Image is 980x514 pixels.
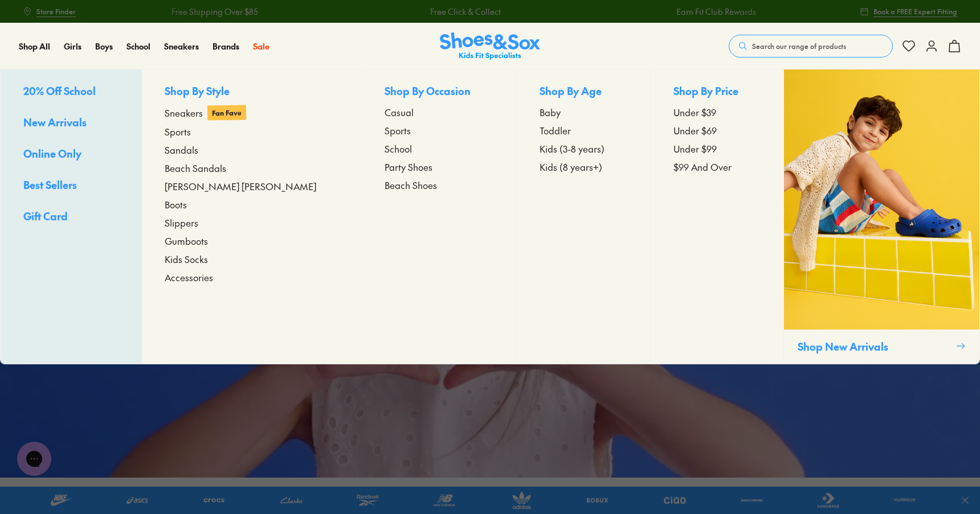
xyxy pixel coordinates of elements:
[729,35,893,57] button: Search our range of products
[23,84,96,98] span: 20% Off School
[385,178,493,192] a: Beach Shoes
[385,83,493,101] p: Shop By Occasion
[385,160,432,174] span: Party Shoes
[165,106,203,120] span: Sneakers
[23,114,119,132] a: New Arrivals
[23,1,76,22] a: Store Finder
[23,177,119,195] a: Best Sellers
[165,143,198,157] span: Sandals
[673,160,761,174] a: $99 And Over
[165,252,208,266] span: Kids Socks
[165,83,339,101] p: Shop By Style
[860,1,957,22] a: Book a FREE Expert Fitting
[540,105,627,119] a: Baby
[385,142,412,155] span: School
[165,161,339,175] a: Beach Sandals
[165,270,339,284] a: Accessories
[540,105,561,119] span: Baby
[673,142,717,155] span: Under $99
[23,208,119,226] a: Gift Card
[385,124,493,137] a: Sports
[784,69,979,330] img: SNS_WEBASSETS_CollectionHero_1280x1600_2_fb232889-267f-4fcf-bba8-825bf368b813.png
[36,6,76,17] span: Store Finder
[798,339,950,354] p: Shop New Arrivals
[385,142,493,155] a: School
[385,160,493,174] a: Party Shoes
[11,438,57,480] iframe: Gorgias live chat messenger
[540,83,627,101] p: Shop By Age
[165,270,213,284] span: Accessories
[385,124,411,137] span: Sports
[95,40,113,52] a: Boys
[673,124,717,137] span: Under $69
[19,40,50,52] a: Shop All
[165,179,339,193] a: [PERSON_NAME] [PERSON_NAME]
[126,40,150,52] a: School
[540,124,627,137] a: Toddler
[673,124,761,137] a: Under $69
[23,146,81,161] span: Online Only
[23,209,68,223] span: Gift Card
[164,40,199,52] a: Sneakers
[165,105,339,120] a: Sneakers Fan Fave
[673,105,761,119] a: Under $39
[385,105,493,119] a: Casual
[23,115,87,129] span: New Arrivals
[23,178,77,192] span: Best Sellers
[673,105,716,119] span: Under $39
[440,32,540,60] a: Shoes & Sox
[440,32,540,60] img: SNS_Logo_Responsive.svg
[673,83,761,101] p: Shop By Price
[540,160,602,174] span: Kids (8 years+)
[165,198,339,211] a: Boots
[428,6,499,18] a: Free Click & Collect
[752,41,846,51] span: Search our range of products
[165,216,339,229] a: Slippers
[783,69,979,364] a: Shop New Arrivals
[873,6,957,17] span: Book a FREE Expert Fitting
[385,178,437,192] span: Beach Shoes
[540,142,627,155] a: Kids (3-8 years)
[165,234,208,248] span: Gumboots
[165,125,339,138] a: Sports
[673,160,732,174] span: $99 And Over
[213,40,239,52] a: Brands
[170,6,256,18] a: Free Shipping Over $85
[165,143,339,157] a: Sandals
[675,6,754,18] a: Earn Fit Club Rewards
[165,198,187,211] span: Boots
[165,252,339,266] a: Kids Socks
[165,161,226,175] span: Beach Sandals
[165,234,339,248] a: Gumboots
[165,125,191,138] span: Sports
[540,124,571,137] span: Toddler
[673,142,761,155] a: Under $99
[165,179,316,193] span: [PERSON_NAME] [PERSON_NAME]
[540,160,627,174] a: Kids (8 years+)
[64,40,81,52] a: Girls
[253,40,269,52] a: Sale
[385,105,414,119] span: Casual
[165,216,198,229] span: Slippers
[23,146,119,163] a: Online Only
[540,142,605,155] span: Kids (3-8 years)
[207,105,246,120] p: Fan Fave
[23,83,119,101] a: 20% Off School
